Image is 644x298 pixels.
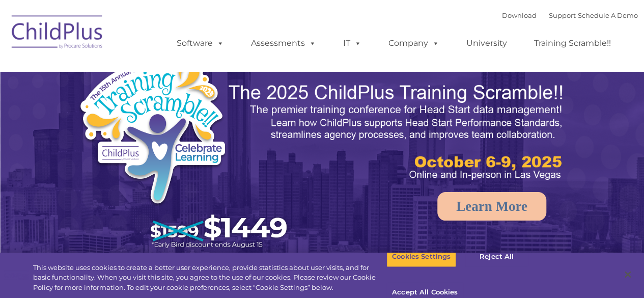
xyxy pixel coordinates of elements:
[142,67,173,75] span: Last name
[456,33,517,53] a: University
[524,33,621,53] a: Training Scramble!!
[386,246,456,267] button: Cookies Settings
[241,33,326,53] a: Assessments
[437,192,546,221] a: Learn More
[549,11,576,19] a: Support
[142,109,185,117] span: Phone number
[33,263,386,293] div: This website uses cookies to create a better user experience, provide statistics about user visit...
[578,11,638,19] a: Schedule A Demo
[378,33,450,53] a: Company
[502,11,537,19] a: Download
[502,11,638,19] font: |
[465,246,528,267] button: Reject All
[7,8,108,59] img: ChildPlus by Procare Solutions
[617,263,639,286] button: Close
[166,33,234,53] a: Software
[333,33,372,53] a: IT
